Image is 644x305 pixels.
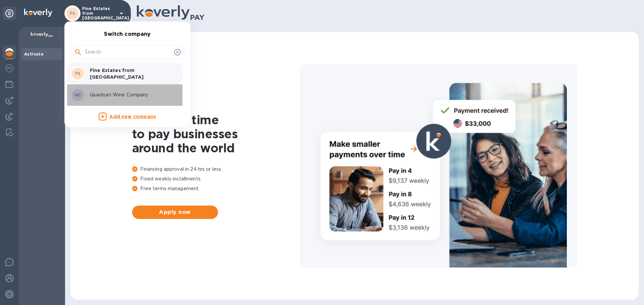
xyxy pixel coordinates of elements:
input: Search [85,47,171,57]
p: Add new company [109,113,156,121]
b: FS [75,71,81,76]
p: Quadrum Wine Company [90,91,174,98]
b: QC [74,92,81,97]
p: Fine Estates from [GEOGRAPHIC_DATA] [90,67,174,80]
